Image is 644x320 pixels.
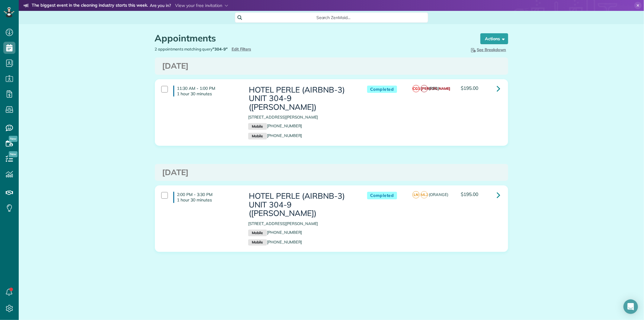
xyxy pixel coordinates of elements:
a: Mobile[PHONE_NUMBER] [248,133,302,138]
span: (ORANGE) [429,192,448,197]
p: 1 hour 30 minutes [177,197,239,203]
a: Mobile[PHONE_NUMBER] [248,230,302,235]
div: 2 appointments matching query [150,46,332,52]
button: See Breakdown [468,46,508,53]
h3: [DATE] [162,168,501,177]
span: Completed [367,192,397,199]
small: Mobile [248,133,267,139]
h3: [DATE] [162,62,501,70]
span: (RED) [429,86,439,91]
button: Actions [480,33,508,44]
strong: "304-9" [213,47,228,51]
span: $195.00 [461,191,478,197]
h4: 11:30 AM - 1:00 PM [173,86,239,96]
span: Are you in? [150,2,171,9]
strong: The biggest event in the cleaning industry starts this week. [32,2,148,9]
span: New [9,136,18,142]
div: Open Intercom Messenger [623,299,638,314]
span: [PERSON_NAME] [421,85,428,92]
p: 1 hour 30 minutes [177,91,239,96]
li: The world’s leading virtual event for cleaning business owners. [24,10,265,18]
p: [STREET_ADDRESS][PERSON_NAME] [248,114,355,120]
span: Completed [367,86,397,93]
span: LN [412,191,420,198]
a: Mobile[PHONE_NUMBER] [248,123,302,128]
span: $195.00 [461,85,478,91]
span: See Breakdown [470,47,506,52]
h3: HOTEL PERLE (AIRBNB-3) UNIT 304-9 ([PERSON_NAME]) [248,192,355,218]
small: Mobile [248,123,267,130]
h3: HOTEL PERLE (AIRBNB-3) UNIT 304-9 ([PERSON_NAME]) [248,86,355,112]
span: New [9,151,18,157]
a: Mobile[PHONE_NUMBER] [248,240,302,244]
h4: 2:00 PM - 3:30 PM [173,192,239,203]
small: Mobile [248,230,267,236]
small: Mobile [248,239,267,246]
span: ML2 [421,191,428,198]
h1: Appointments [155,33,469,43]
a: Edit Filters [232,47,251,51]
span: CG1 [412,85,420,92]
p: [STREET_ADDRESS][PERSON_NAME] [248,221,355,227]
